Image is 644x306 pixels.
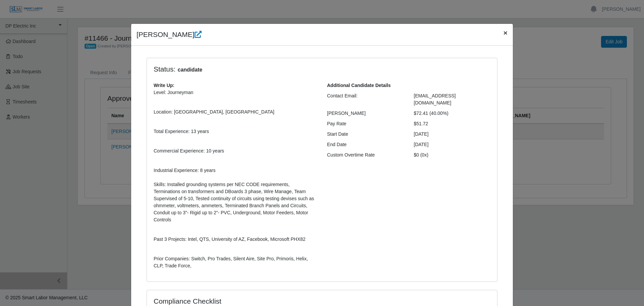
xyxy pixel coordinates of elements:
h4: Status: [154,65,404,74]
p: Prior Companies: Switch, Pro Trades, Silent Aire, Site Pro, Primoris, Helix, CLP, Trade Force, [154,248,317,269]
span: × [503,29,507,37]
b: Additional Candidate Details [327,83,391,88]
h4: [PERSON_NAME] [137,29,202,40]
div: Contact Email: [322,92,409,106]
span: candidate [175,66,204,74]
div: [DATE] [409,131,496,138]
b: Write Up: [154,83,174,88]
div: $51.72 [409,120,496,127]
p: Industrial Experience: 8 years Skills: Installed grounding systems per NEC CODE requirements, Ter... [154,160,317,223]
div: End Date [322,141,409,148]
p: Level: Journeyman [154,89,317,96]
p: Past 3 Projects: Intel, QTS, University of AZ, Facebook, Microsoft PHX82 [154,229,317,243]
p: Total Experience: 13 years [154,121,317,135]
p: Commercial Experience: 10 years [154,140,317,155]
div: Pay Rate [322,120,409,127]
p: Location: [GEOGRAPHIC_DATA], [GEOGRAPHIC_DATA] [154,101,317,116]
span: [DATE] [414,142,429,147]
div: $72.41 (40.00%) [409,110,496,117]
button: Close [498,24,513,42]
span: [EMAIL_ADDRESS][DOMAIN_NAME] [414,93,456,105]
div: [PERSON_NAME] [322,110,409,117]
span: $0 (0x) [414,152,429,158]
div: Custom Overtime Rate [322,151,409,159]
div: Start Date [322,131,409,138]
